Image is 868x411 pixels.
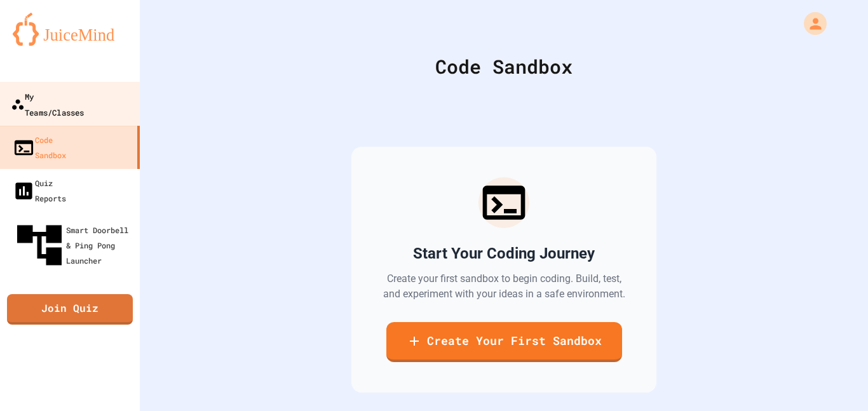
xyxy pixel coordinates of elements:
[13,132,66,163] div: Code Sandbox
[13,219,135,272] div: Smart Doorbell & Ping Pong Launcher
[382,271,626,302] p: Create your first sandbox to begin coding. Build, test, and experiment with your ideas in a safe ...
[790,9,830,38] div: My Account
[172,52,836,81] div: Code Sandbox
[386,322,622,362] a: Create Your First Sandbox
[413,243,595,264] h2: Start Your Coding Journey
[11,88,84,119] div: My Teams/Classes
[7,294,133,325] a: Join Quiz
[13,175,66,206] div: Quiz Reports
[13,13,127,46] img: logo-orange.svg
